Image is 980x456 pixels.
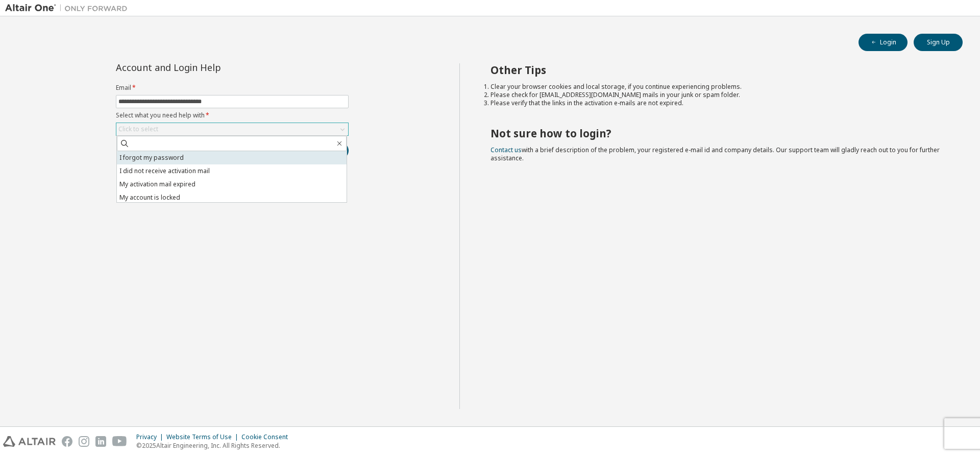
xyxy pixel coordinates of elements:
[491,99,945,107] li: Please verify that the links in the activation e-mails are not expired.
[241,433,294,441] div: Cookie Consent
[116,63,302,71] div: Account and Login Help
[491,63,945,77] h2: Other Tips
[116,84,349,92] label: Email
[112,436,127,447] img: youtube.svg
[914,34,963,51] button: Sign Up
[5,3,133,13] img: Altair One
[117,151,347,164] li: I forgot my password
[859,34,908,51] button: Login
[116,123,348,135] div: Click to select
[62,436,72,447] img: facebook.svg
[491,146,940,162] span: with a brief description of the problem, your registered e-mail id and company details. Our suppo...
[491,127,945,140] h2: Not sure how to login?
[3,436,56,447] img: altair_logo.svg
[166,433,241,441] div: Website Terms of Use
[136,433,166,441] div: Privacy
[136,441,294,450] p: © 2025 Altair Engineering, Inc. All Rights Reserved.
[79,436,89,447] img: instagram.svg
[491,146,522,154] a: Contact us
[118,125,158,133] div: Click to select
[491,91,945,99] li: Please check for [EMAIL_ADDRESS][DOMAIN_NAME] mails in your junk or spam folder.
[491,83,945,91] li: Clear your browser cookies and local storage, if you continue experiencing problems.
[116,111,349,119] label: Select what you need help with
[95,436,106,447] img: linkedin.svg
